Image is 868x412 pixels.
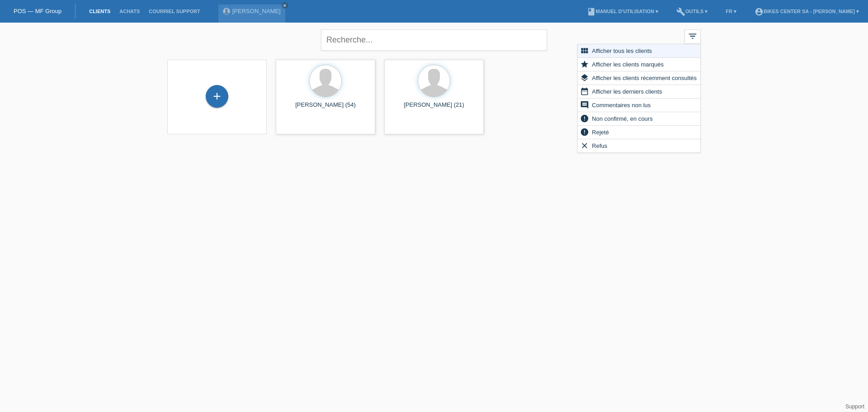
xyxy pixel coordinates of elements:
i: error [580,114,589,123]
a: bookManuel d’utilisation ▾ [582,9,663,14]
span: Afficher les clients marqués [590,59,665,70]
i: error [580,128,589,137]
span: Non confirmé, en cours [590,113,654,124]
i: book [587,7,596,16]
span: Refus [590,140,609,151]
i: account_circle [755,7,764,16]
i: date_range [580,87,589,96]
i: view_module [580,46,589,55]
span: Afficher les derniers clients [590,86,663,97]
i: filter_list [688,31,698,41]
span: Commentaires non lus [590,99,652,110]
div: [PERSON_NAME] (54) [283,101,368,116]
i: comment [580,100,589,109]
span: Rejeté [590,127,610,137]
a: account_circleBIKES CENTER SA - [PERSON_NAME] ▾ [750,9,863,14]
div: Enregistrer le client [206,89,228,104]
i: layers [580,73,589,82]
a: Achats [115,9,144,14]
a: FR ▾ [721,9,741,14]
a: buildOutils ▾ [672,9,712,14]
div: [PERSON_NAME] (21) [392,101,476,116]
i: star [580,60,589,69]
span: Afficher les clients récemment consultés [590,72,698,83]
a: Clients [85,9,115,14]
i: build [676,7,685,16]
a: [PERSON_NAME] [232,8,281,14]
input: Recherche... [321,29,547,51]
a: POS — MF Group [14,8,61,14]
a: close [282,2,288,9]
a: Support [845,403,864,410]
span: Afficher tous les clients [590,45,653,56]
a: Courriel Support [144,9,204,14]
i: clear [580,141,589,150]
i: close [283,3,287,8]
